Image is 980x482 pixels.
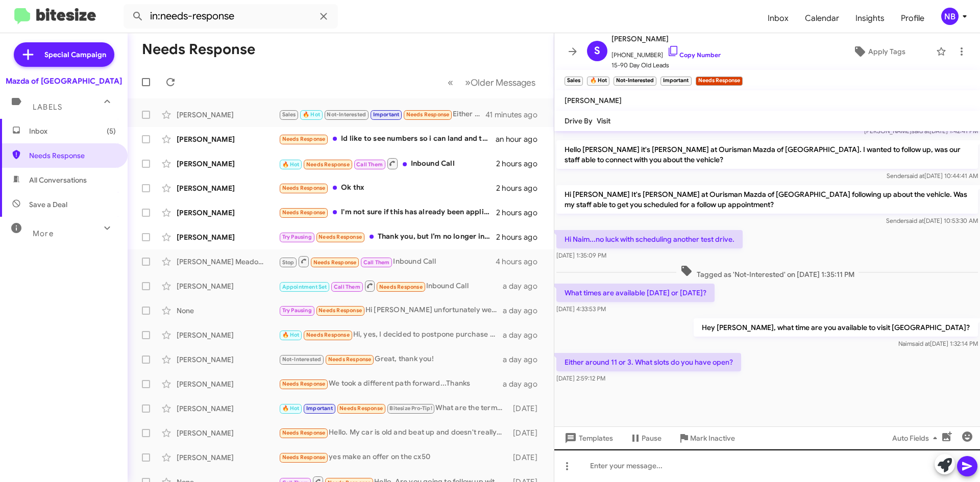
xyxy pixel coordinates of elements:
[282,209,326,216] span: Needs Response
[282,429,326,436] span: Needs Response
[696,77,743,86] small: Needs Response
[912,340,930,347] span: said at
[279,255,496,268] div: Inbound Call
[556,185,978,214] p: Hi [PERSON_NAME] It's [PERSON_NAME] at Ourisman Mazda of [GEOGRAPHIC_DATA] following up about the...
[282,259,295,266] span: Stop
[448,76,453,89] span: «
[621,429,670,447] button: Pause
[694,318,978,337] p: Hey [PERSON_NAME], what time are you available to visit [GEOGRAPHIC_DATA]?
[373,111,400,118] span: Important
[107,126,116,136] span: (5)
[177,452,279,463] div: [PERSON_NAME]
[941,8,959,25] div: NB
[508,452,546,463] div: [DATE]
[282,454,326,461] span: Needs Response
[29,150,116,161] span: Needs Response
[893,4,933,33] a: Profile
[759,4,797,33] a: Inbox
[556,284,715,302] p: What times are available [DATE] or [DATE]?
[496,208,546,218] div: 2 hours ago
[279,353,503,365] div: Great, thank you!
[177,403,279,414] div: [PERSON_NAME]
[556,353,741,371] p: Either around 11 or 3. What slots do you have open?
[279,451,508,463] div: yes make an offer on the cx50
[442,72,542,93] nav: Page navigation example
[611,60,721,70] span: 15-90 Day Old Leads
[670,429,743,447] button: Mark Inactive
[508,403,546,414] div: [DATE]
[611,45,721,60] span: [PHONE_NUMBER]
[496,232,546,242] div: 2 hours ago
[29,175,87,185] span: All Conversations
[556,374,605,382] span: [DATE] 2:59:12 PM
[797,4,847,33] a: Calendar
[318,307,362,314] span: Needs Response
[279,207,496,218] div: I'm not sure if this has already been applied.
[313,259,357,266] span: Needs Response
[177,208,279,218] div: [PERSON_NAME]
[503,379,546,389] div: a day ago
[177,183,279,193] div: [PERSON_NAME]
[442,72,459,93] button: Previous
[327,111,366,118] span: Not-Interested
[282,405,300,412] span: 🔥 Hot
[556,230,743,248] p: Hi Naim...no luck with scheduling another test drive.
[282,380,326,387] span: Needs Response
[279,280,503,292] div: Inbound Call
[363,259,390,266] span: Call Them
[29,126,116,136] span: Inbox
[177,379,279,389] div: [PERSON_NAME]
[503,281,546,291] div: a day ago
[496,183,546,193] div: 2 hours ago
[554,429,621,447] button: Templates
[496,159,546,169] div: 2 hours ago
[485,110,546,120] div: 41 minutes ago
[594,43,600,59] span: S
[279,231,496,243] div: Thank you, but I’m no longer in the car buying market.
[868,42,905,61] span: Apply Tags
[503,330,546,340] div: a day ago
[282,332,300,338] span: 🔥 Hot
[471,77,535,88] span: Older Messages
[334,284,360,290] span: Call Them
[177,134,279,144] div: [PERSON_NAME]
[279,133,496,145] div: Id like to see numbers so i can land and take delivery on the 4th
[282,234,312,240] span: Try Pausing
[124,4,338,29] input: Search
[565,96,622,105] span: [PERSON_NAME]
[906,172,924,180] span: said at
[177,232,279,242] div: [PERSON_NAME]
[177,159,279,169] div: [PERSON_NAME]
[282,111,296,118] span: Sales
[389,405,432,412] span: Bitesize Pro-Tip!
[611,33,721,45] span: [PERSON_NAME]
[177,281,279,291] div: [PERSON_NAME]
[279,157,496,170] div: Inbound Call
[614,77,656,86] small: Not-Interested
[279,427,508,439] div: Hello. My car is old and beat up and doesn't really have trade in value. In addition, I've had a ...
[328,356,372,363] span: Needs Response
[847,4,893,33] a: Insights
[556,251,606,259] span: [DATE] 1:35:09 PM
[503,306,546,316] div: a day ago
[306,161,350,168] span: Needs Response
[676,265,859,280] span: Tagged as 'Not-Interested' on [DATE] 1:35:11 PM
[933,8,969,25] button: NB
[279,182,496,194] div: Ok thx
[886,217,978,224] span: Sender [DATE] 10:53:30 AM
[282,161,300,168] span: 🔥 Hot
[282,307,312,314] span: Try Pausing
[177,428,279,438] div: [PERSON_NAME]
[642,429,661,447] span: Pause
[884,429,949,447] button: Auto Fields
[282,185,326,191] span: Needs Response
[565,77,583,86] small: Sales
[33,229,54,238] span: More
[282,356,322,363] span: Not-Interested
[318,234,362,240] span: Needs Response
[379,284,423,290] span: Needs Response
